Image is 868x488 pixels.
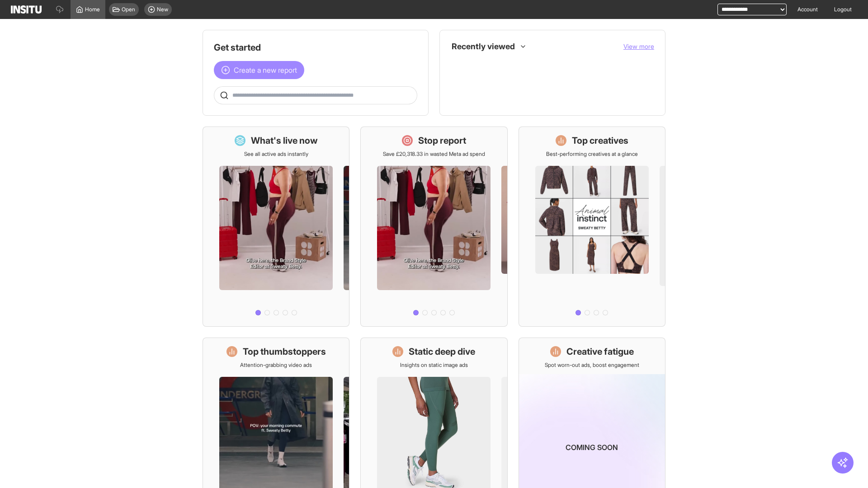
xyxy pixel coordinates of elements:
[240,361,312,369] p: Attention-grabbing video ads
[11,5,42,14] img: Logo
[546,150,638,158] p: Best-performing creatives at a glance
[251,134,318,147] h1: What's live now
[409,345,475,358] h1: Static deep dive
[122,6,135,13] span: Open
[383,150,485,158] p: Save £20,318.33 in wasted Meta ad spend
[519,127,665,327] a: Top creativesBest-performing creatives at a glance
[244,150,308,158] p: See all active ads instantly
[623,42,654,50] span: View more
[214,61,304,79] button: Create a new report
[572,134,628,147] h1: Top creatives
[243,345,326,358] h1: Top thumbstoppers
[203,127,349,327] a: What's live nowSee all active ads instantly
[85,6,100,13] span: Home
[623,42,654,51] button: View more
[400,361,468,369] p: Insights on static image ads
[360,127,507,327] a: Stop reportSave £20,318.33 in wasted Meta ad spend
[214,41,417,54] h1: Get started
[234,65,297,75] span: Create a new report
[157,6,168,13] span: New
[418,134,466,147] h1: Stop report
